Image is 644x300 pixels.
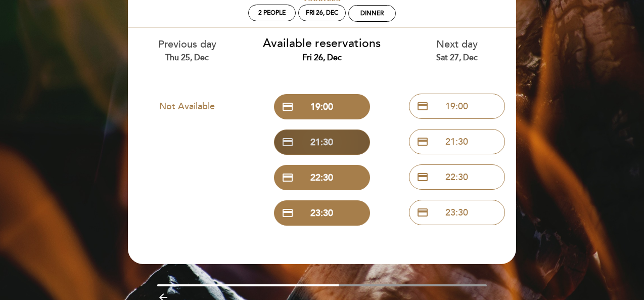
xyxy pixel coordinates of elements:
[360,10,384,17] div: Dinner
[409,164,505,190] button: credit_card 22:30
[397,37,517,63] div: Next day
[409,94,505,119] button: credit_card 19:00
[139,94,235,119] button: Not Available
[258,9,286,17] span: 2 people
[262,52,382,64] div: Fri 26, Dec
[127,37,247,63] div: Previous day
[282,136,294,148] span: credit_card
[127,52,247,64] div: Thu 25, Dec
[282,101,294,113] span: credit_card
[274,200,370,226] button: credit_card 23:30
[306,9,338,17] div: Fri 26, Dec
[282,207,294,219] span: credit_card
[417,171,429,183] span: credit_card
[274,165,370,190] button: credit_card 22:30
[282,172,294,184] span: credit_card
[274,94,370,119] button: credit_card 19:00
[409,129,505,154] button: credit_card 21:30
[409,200,505,225] button: credit_card 23:30
[417,206,429,219] span: credit_card
[397,52,517,64] div: Sat 27, Dec
[262,35,382,64] div: Available reservations
[417,100,429,112] span: credit_card
[274,130,370,155] button: credit_card 21:30
[417,136,429,148] span: credit_card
